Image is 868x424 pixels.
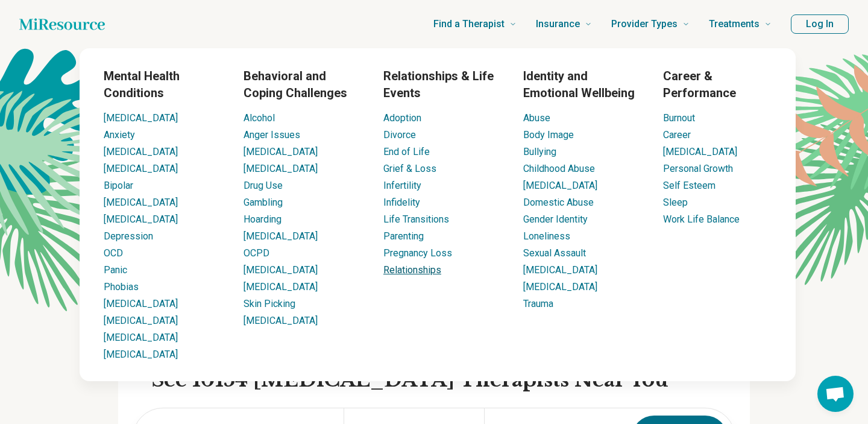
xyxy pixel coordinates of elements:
[383,230,424,242] a: Parenting
[433,16,505,33] span: Find a Therapist
[104,112,178,124] a: [MEDICAL_DATA]
[244,230,318,242] a: [MEDICAL_DATA]
[104,214,178,225] a: [MEDICAL_DATA]
[244,197,283,208] a: Gambling
[383,214,449,225] a: Life Transitions
[7,48,868,381] div: Find a Therapist
[663,112,695,124] a: Burnout
[244,281,318,293] a: [MEDICAL_DATA]
[663,129,691,141] a: Career
[663,214,740,225] a: Work Life Balance
[709,16,759,33] span: Treatments
[536,16,580,33] span: Insurance
[244,214,281,225] a: Hoarding
[383,163,436,174] a: Grief & Loss
[791,14,849,34] button: Log In
[104,146,178,157] a: [MEDICAL_DATA]
[244,315,318,326] a: [MEDICAL_DATA]
[663,68,772,101] h3: Career & Performance
[663,163,733,174] a: Personal Growth
[104,247,123,259] a: OCD
[244,180,283,191] a: Drug Use
[104,281,139,293] a: Phobias
[104,163,178,174] a: [MEDICAL_DATA]
[104,230,153,242] a: Depression
[817,376,854,412] div: Open chat
[104,298,178,309] a: [MEDICAL_DATA]
[244,112,275,124] a: Alcohol
[244,163,318,174] a: [MEDICAL_DATA]
[383,197,420,208] a: Infidelity
[244,247,269,259] a: OCPD
[663,180,715,191] a: Self Esteem
[244,146,318,157] a: [MEDICAL_DATA]
[104,332,178,343] a: [MEDICAL_DATA]
[523,214,588,225] a: Gender Identity
[523,163,595,174] a: Childhood Abuse
[523,180,597,191] a: [MEDICAL_DATA]
[523,197,594,208] a: Domestic Abuse
[104,129,135,141] a: Anxiety
[663,146,737,157] a: [MEDICAL_DATA]
[383,68,504,101] h3: Relationships & Life Events
[104,349,178,360] a: [MEDICAL_DATA]
[104,315,178,326] a: [MEDICAL_DATA]
[244,298,295,309] a: Skin Picking
[104,264,127,276] a: Panic
[523,247,586,259] a: Sexual Assault
[244,129,300,141] a: Anger Issues
[523,146,556,157] a: Bullying
[523,112,550,124] a: Abuse
[663,197,688,208] a: Sleep
[383,112,421,124] a: Adoption
[383,180,421,191] a: Infertility
[523,298,553,309] a: Trauma
[523,264,597,276] a: [MEDICAL_DATA]
[104,68,224,101] h3: Mental Health Conditions
[523,129,574,141] a: Body Image
[611,16,678,33] span: Provider Types
[523,230,570,242] a: Loneliness
[383,129,416,141] a: Divorce
[104,197,178,208] a: [MEDICAL_DATA]
[383,247,452,259] a: Pregnancy Loss
[523,281,597,293] a: [MEDICAL_DATA]
[244,264,318,276] a: [MEDICAL_DATA]
[104,180,133,191] a: Bipolar
[523,68,644,101] h3: Identity and Emotional Wellbeing
[383,264,441,276] a: Relationships
[383,146,430,157] a: End of Life
[244,68,364,101] h3: Behavioral and Coping Challenges
[19,12,105,36] a: Home page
